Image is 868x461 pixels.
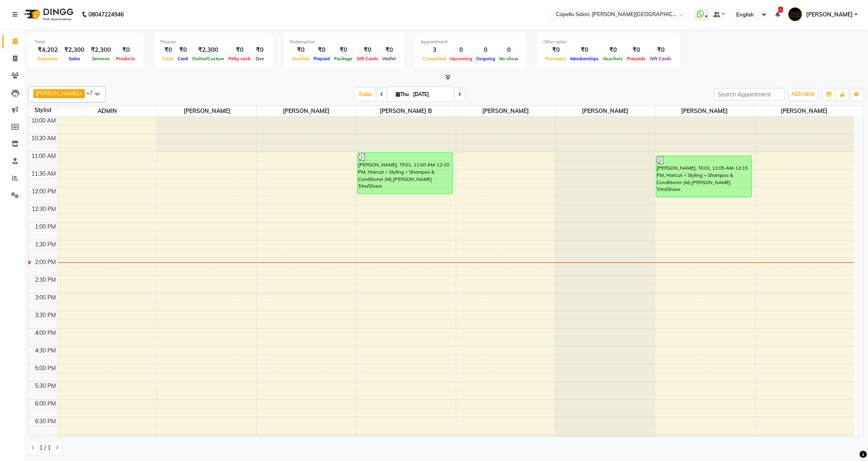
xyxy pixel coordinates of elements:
[33,417,57,426] div: 6:30 PM
[160,45,176,55] div: ₹0
[354,45,380,55] div: ₹0
[176,56,190,61] span: Card
[20,3,76,26] img: logo
[290,45,311,55] div: ₹0
[61,45,88,55] div: ₹2,300
[160,56,176,61] span: Cash
[380,45,398,55] div: ₹0
[33,382,57,390] div: 5:30 PM
[190,45,226,55] div: ₹2,300
[656,156,751,197] div: [PERSON_NAME], TK02, 11:05 AM-12:15 PM, Haircut + Styling + Shampoo & Conditioner (M),[PERSON_NAM...
[448,56,474,61] span: Upcoming
[39,444,51,452] span: 1 / 1
[29,106,57,115] div: Stylist
[568,56,601,61] span: Memberships
[114,56,137,61] span: Products
[778,7,783,12] span: 1
[226,45,253,55] div: ₹0
[775,11,780,18] a: 1
[411,88,451,100] input: 2025-09-04
[456,106,555,116] span: [PERSON_NAME]
[332,56,354,61] span: Package
[290,39,398,45] div: Redemption
[30,134,57,143] div: 10:30 AM
[190,56,226,61] span: Online/Custom
[648,45,674,55] div: ₹0
[311,45,332,55] div: ₹0
[290,56,311,61] span: Voucher
[33,223,57,231] div: 1:00 PM
[33,240,57,249] div: 1:30 PM
[788,7,802,21] img: Capello Trimurti
[332,45,354,55] div: ₹0
[79,90,82,96] a: x
[791,91,815,97] span: ADD NEW
[421,56,448,61] span: Completed
[358,153,453,194] div: [PERSON_NAME], TK01, 11:00 AM-12:10 PM, Haircut + Styling + Shampoo & Conditioner (M),[PERSON_NAM...
[355,88,375,100] span: Today
[655,106,754,116] span: [PERSON_NAME]
[30,152,57,160] div: 11:00 AM
[88,45,114,55] div: ₹2,300
[33,435,57,443] div: 7:00 PM
[67,56,82,61] span: Sales
[421,45,448,55] div: 3
[543,45,568,55] div: ₹0
[33,346,57,355] div: 4:30 PM
[625,45,648,55] div: ₹0
[160,39,267,45] div: Finance
[380,56,398,61] span: Wallet
[254,56,266,61] span: Due
[543,39,674,45] div: Other sales
[806,10,853,19] span: [PERSON_NAME]
[257,106,356,116] span: [PERSON_NAME]
[114,45,137,55] div: ₹0
[497,56,520,61] span: No show
[58,106,157,116] span: ADMIN
[714,88,784,100] input: Search Appointment
[555,106,655,116] span: [PERSON_NAME]
[474,45,497,55] div: 0
[601,45,625,55] div: ₹0
[30,117,57,125] div: 10:00 AM
[36,90,79,96] span: [PERSON_NAME]
[356,106,456,116] span: [PERSON_NAME] B
[543,56,568,61] span: Packages
[33,258,57,266] div: 2:00 PM
[625,56,648,61] span: Prepaids
[474,56,497,61] span: Ongoing
[253,45,267,55] div: ₹0
[157,106,256,116] span: [PERSON_NAME]
[33,364,57,373] div: 5:00 PM
[568,45,601,55] div: ₹0
[648,56,674,61] span: Gift Cards
[86,90,99,96] span: +7
[90,56,112,61] span: Services
[497,45,520,55] div: 0
[35,39,137,45] div: Total
[755,106,854,116] span: [PERSON_NAME]
[33,276,57,284] div: 2:30 PM
[30,187,57,196] div: 12:00 PM
[601,56,625,61] span: Vouchers
[33,329,57,337] div: 4:00 PM
[226,56,253,61] span: Petty cash
[30,205,57,213] div: 12:30 PM
[448,45,474,55] div: 0
[354,56,380,61] span: Gift Cards
[421,39,520,45] div: Appointment
[33,400,57,408] div: 6:00 PM
[88,3,124,26] b: 08047224946
[789,89,817,100] button: ADD NEW
[311,56,332,61] span: Prepaid
[30,170,57,178] div: 11:30 AM
[33,311,57,320] div: 3:30 PM
[394,91,411,97] span: Thu
[176,45,190,55] div: ₹0
[35,45,61,55] div: ₹4,202
[33,293,57,302] div: 3:00 PM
